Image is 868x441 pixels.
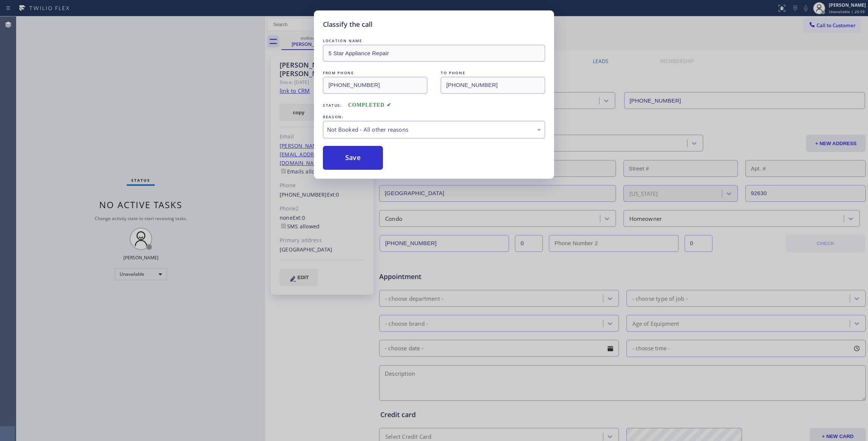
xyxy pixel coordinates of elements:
[441,77,545,94] input: To phone
[323,77,427,94] input: From phone
[323,113,545,121] div: REASON:
[441,69,545,77] div: TO PHONE
[323,69,427,77] div: FROM PHONE
[327,125,541,134] div: Not Booked - All other reasons
[323,37,545,45] div: LOCATION NAME
[348,102,391,108] span: COMPLETED
[323,146,383,170] button: Save
[323,19,372,29] h5: Classify the call
[323,103,342,108] span: Status:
